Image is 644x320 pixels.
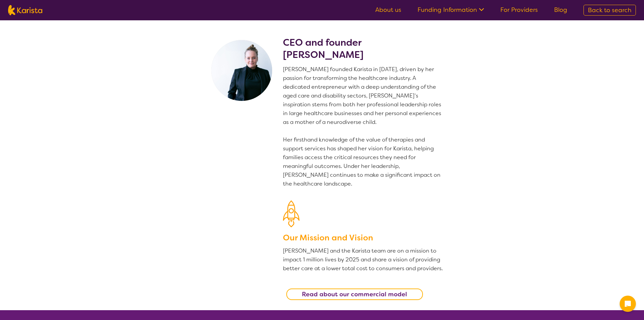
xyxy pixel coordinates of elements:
p: [PERSON_NAME] and the Karista team are on a mission to impact 1 million lives by 2025 and share a... [283,247,444,273]
a: Back to search [583,5,636,16]
a: Funding Information [418,6,484,14]
a: About us [375,6,401,14]
b: Read about our commercial model [302,290,407,298]
h3: Our Mission and Vision [283,232,444,244]
h2: CEO and founder [PERSON_NAME] [283,37,444,61]
a: For Providers [500,6,538,14]
a: Blog [554,6,567,14]
span: Back to search [588,6,631,14]
img: Our Mission [283,200,300,227]
img: Karista logo [8,5,42,15]
p: [PERSON_NAME] founded Karista in [DATE], driven by her passion for transforming the healthcare in... [283,65,444,188]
